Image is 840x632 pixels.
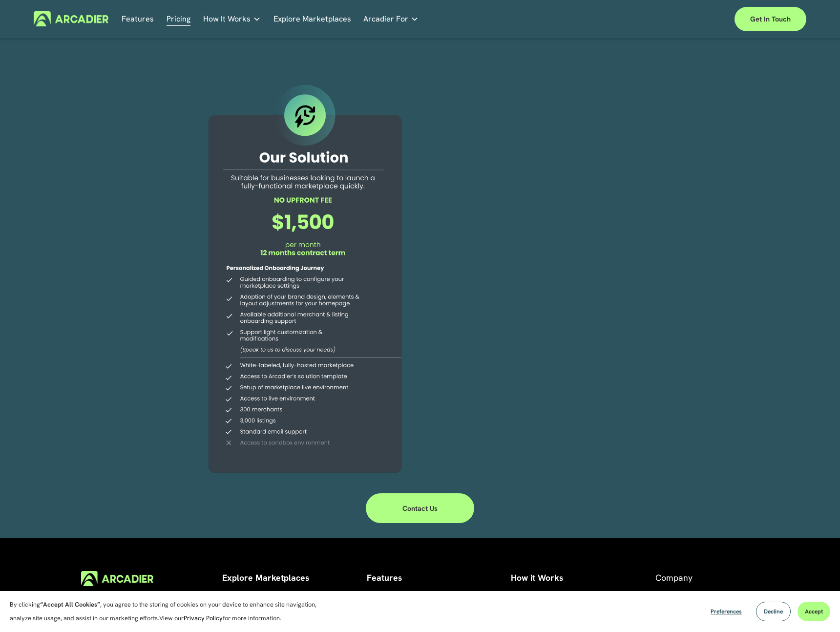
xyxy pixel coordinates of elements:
[273,11,351,26] a: Explore Marketplaces
[511,572,563,583] strong: How it Works
[655,572,693,583] span: Company
[122,11,154,26] a: Features
[363,12,408,26] span: Arcadier For
[798,602,830,621] button: Accept
[203,11,261,26] a: folder dropdown
[184,614,223,622] a: Privacy Policy
[764,608,783,615] span: Decline
[34,11,108,26] img: Arcadier
[756,602,791,621] button: Decline
[203,12,251,26] span: How It Works
[222,572,309,583] strong: Explore Marketplaces
[711,608,742,615] span: Preferences
[363,11,419,26] a: folder dropdown
[366,493,474,523] a: Contact Us
[703,602,749,621] button: Preferences
[367,572,402,583] strong: Features
[10,598,327,625] p: By clicking , you agree to the storing of cookies on your device to enhance site navigation, anal...
[40,600,100,609] strong: “Accept All Cookies”
[805,608,823,615] span: Accept
[167,11,190,26] a: Pricing
[735,7,806,31] a: Get in touch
